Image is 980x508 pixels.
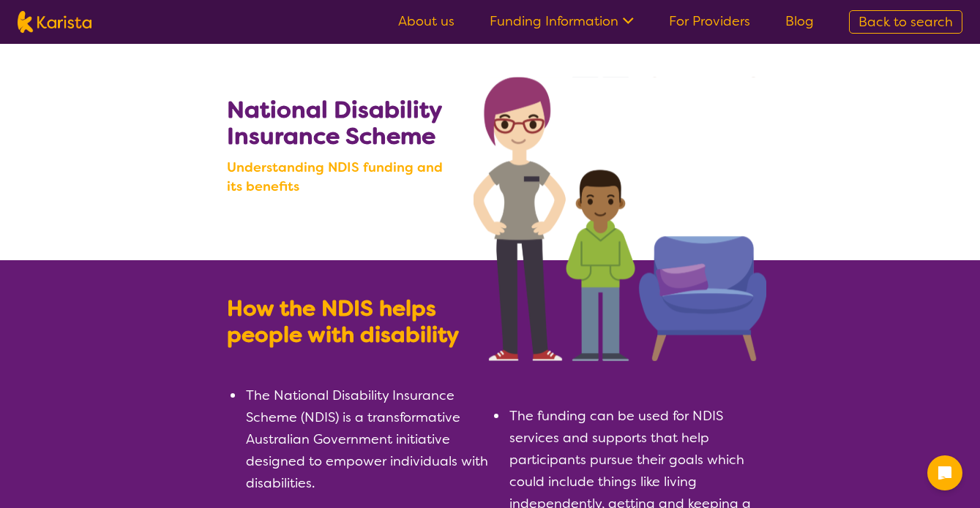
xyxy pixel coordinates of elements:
img: Search NDIS services with Karista [474,77,766,361]
li: The National Disability Insurance Scheme (NDIS) is a transformative Australian Government initiat... [244,384,490,494]
b: Understanding NDIS funding and its benefits [227,158,460,196]
b: National Disability Insurance Scheme [227,94,441,151]
a: About us [398,12,455,30]
span: Back to search [859,13,953,31]
a: Funding Information [490,12,634,30]
a: Back to search [849,10,962,34]
b: How the NDIS helps people with disability [227,294,459,349]
a: Blog [785,12,814,30]
img: Karista logo [18,11,91,33]
a: For Providers [669,12,750,30]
